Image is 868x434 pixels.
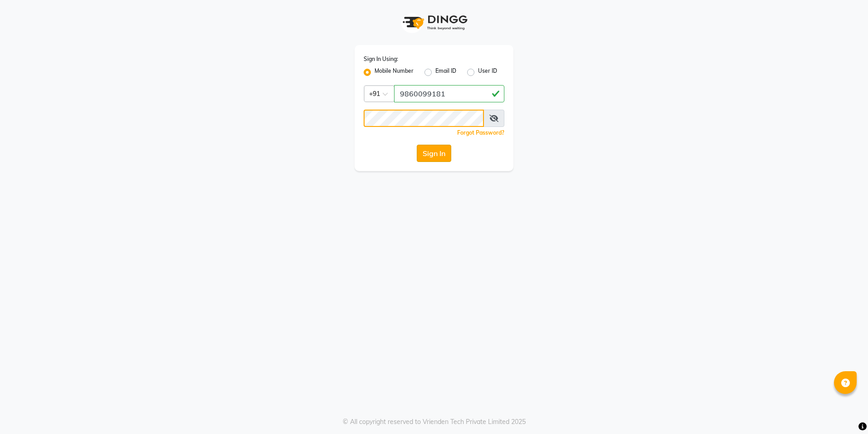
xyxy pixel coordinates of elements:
a: Forgot Password? [457,129,504,136]
input: Username [394,85,504,102]
input: Username [364,110,484,127]
label: Email ID [435,67,456,78]
img: logo1.svg [398,9,470,36]
label: Sign In Using: [364,55,398,63]
label: User ID [478,67,497,78]
label: Mobile Number [375,67,414,78]
button: Sign In [417,145,451,162]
